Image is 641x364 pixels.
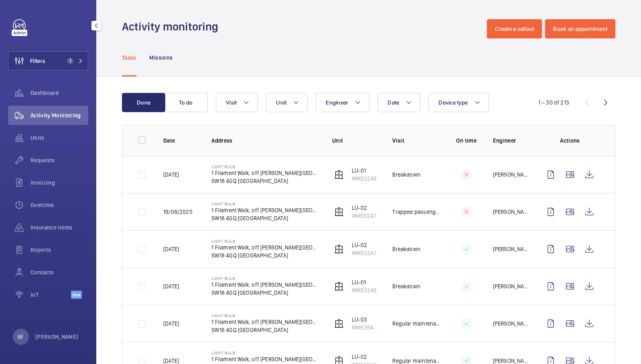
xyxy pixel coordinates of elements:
button: Unit [266,93,308,112]
img: elevator.svg [334,170,344,179]
p: WME0247 [352,212,376,220]
button: Visit [216,93,258,112]
p: Regular maintenance [392,320,440,328]
p: LU-02 [352,241,376,249]
div: 1 – 30 of 213 [538,99,569,107]
p: Engineer [493,137,528,145]
p: Date [163,137,199,145]
span: Insurance items [30,223,88,231]
span: Dashboard [30,89,88,97]
p: [PERSON_NAME] [493,171,528,179]
p: Light Bulb [211,201,319,206]
span: Unit [276,99,286,106]
span: Reports [30,246,88,254]
p: LU-03 [352,316,379,324]
p: Breakdown [392,171,420,179]
p: Address [211,137,319,145]
button: Filters1 [8,51,88,70]
img: elevator.svg [334,282,344,291]
span: Contacts [30,268,88,276]
p: Light Bulb [211,239,319,243]
p: Light Bulb [211,350,319,355]
p: 1 Filament Walk, off [PERSON_NAME][GEOGRAPHIC_DATA], [211,169,319,177]
span: 1 [67,58,73,64]
button: Device type [428,93,489,112]
p: Trapped passenger [392,208,440,216]
button: Date [377,93,420,112]
p: Actions [541,137,599,145]
p: 1 Filament Walk, off [PERSON_NAME][GEOGRAPHIC_DATA], [211,206,319,214]
p: [PERSON_NAME] [493,320,528,328]
p: Visit [392,137,440,145]
button: Create a callout [487,19,542,38]
h1: Activity monitoring [122,19,223,34]
p: SW18 4GQ [GEOGRAPHIC_DATA] [211,251,319,259]
img: elevator.svg [334,244,344,254]
span: IoT [30,291,71,299]
p: SW18 4GQ [GEOGRAPHIC_DATA] [211,214,319,222]
button: Done [122,93,165,112]
p: LU-02 [352,353,376,361]
p: WME39497086 [352,324,379,332]
span: Overtime [30,201,88,209]
p: [DATE] [163,171,179,179]
span: Date [387,99,399,106]
p: SW18 4GQ [GEOGRAPHIC_DATA] [211,289,319,297]
p: 1 Filament Walk, off [PERSON_NAME][GEOGRAPHIC_DATA], [211,281,319,289]
p: [PERSON_NAME] [493,245,528,253]
p: [DATE] [163,245,179,253]
p: [DATE] [163,320,179,328]
p: Light Bulb [211,164,319,169]
p: [PERSON_NAME] [35,333,79,341]
p: LU-02 [352,204,376,212]
button: To do [164,93,208,112]
span: Beta [71,291,82,299]
p: LU-01 [352,167,377,175]
p: Breakdown [392,282,420,290]
p: [DATE] [163,282,179,290]
span: Requests [30,156,88,164]
p: 1 Filament Walk, off [PERSON_NAME][GEOGRAPHIC_DATA], [211,355,319,363]
p: SW18 4GQ [GEOGRAPHIC_DATA] [211,326,319,334]
span: Invoicing [30,179,88,187]
p: WME0246 [352,175,377,183]
span: Engineer [326,99,348,106]
span: Visit [226,99,237,106]
p: Tasks [122,54,136,62]
p: 1 Filament Walk, off [PERSON_NAME][GEOGRAPHIC_DATA], [211,318,319,326]
span: Device type [438,99,468,106]
p: Unit [332,137,379,145]
span: Units [30,134,88,142]
p: Breakdown [392,245,420,253]
p: BF [18,333,24,341]
p: SW18 4GQ [GEOGRAPHIC_DATA] [211,177,319,185]
img: elevator.svg [334,319,344,328]
p: WME0247 [352,249,376,257]
p: [PERSON_NAME] [493,282,528,290]
p: LU-01 [352,278,377,286]
img: elevator.svg [334,207,344,217]
p: Light Bulb [211,313,319,318]
span: Filters [30,57,45,65]
p: [PERSON_NAME] [493,208,528,216]
p: WME0246 [352,286,377,294]
p: On time [453,137,480,145]
span: Activity Monitoring [30,111,88,119]
p: 1 Filament Walk, off [PERSON_NAME][GEOGRAPHIC_DATA], [211,243,319,251]
button: Book an appointment [545,19,615,38]
p: Missions [149,54,173,62]
button: Engineer [316,93,369,112]
p: Light Bulb [211,276,319,281]
p: 19/08/2025 [163,208,193,216]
